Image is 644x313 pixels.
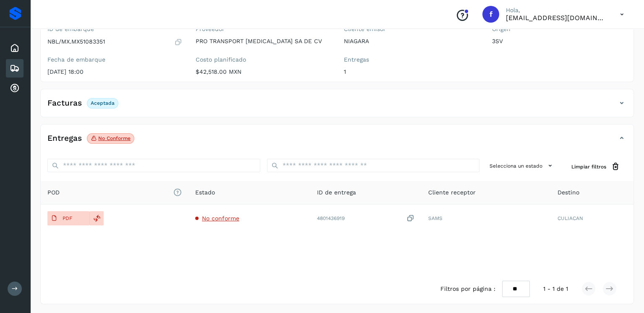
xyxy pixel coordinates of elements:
[47,188,182,197] span: POD
[317,188,356,197] span: ID de entrega
[6,79,24,98] div: Cuentas por cobrar
[91,100,115,106] p: Aceptada
[41,96,634,117] div: FacturasAceptada
[47,211,89,225] button: PDF
[486,159,558,173] button: Selecciona un estado
[196,56,330,63] label: Costo planificado
[571,163,606,171] span: Limpiar filtros
[63,215,72,221] p: PDF
[558,188,579,197] span: Destino
[47,98,82,108] h4: Facturas
[344,26,479,33] label: Cliente emisor
[47,38,105,45] p: NBL/MX.MX51083351
[195,188,215,197] span: Estado
[344,38,479,45] p: NIAGARA
[565,159,627,174] button: Limpiar filtros
[6,59,24,78] div: Embarques
[551,204,634,232] td: CULIACAN
[47,56,182,63] label: Fecha de embarque
[421,204,550,232] td: SAMS
[344,68,479,75] p: 1
[6,39,24,57] div: Inicio
[47,26,182,33] label: ID de embarque
[492,38,627,45] p: 3SV
[440,285,495,293] span: Filtros por página :
[98,135,131,141] p: No conforme
[506,7,607,14] p: Hola,
[41,131,634,152] div: EntregasNo conforme
[196,38,330,45] p: PRO TRANSPORT [MEDICAL_DATA] SA DE CV
[47,134,82,143] h4: Entregas
[196,26,330,33] label: Proveedor
[202,215,239,222] span: No conforme
[47,68,182,75] p: [DATE] 18:00
[89,211,104,225] div: Reemplazar POD
[317,214,415,223] div: 4801436919
[196,68,330,75] p: $42,518.00 MXN
[543,285,568,293] span: 1 - 1 de 1
[506,14,607,22] p: facturacion@protransport.com.mx
[492,26,627,33] label: Origen
[428,188,476,197] span: Cliente receptor
[344,56,479,63] label: Entregas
